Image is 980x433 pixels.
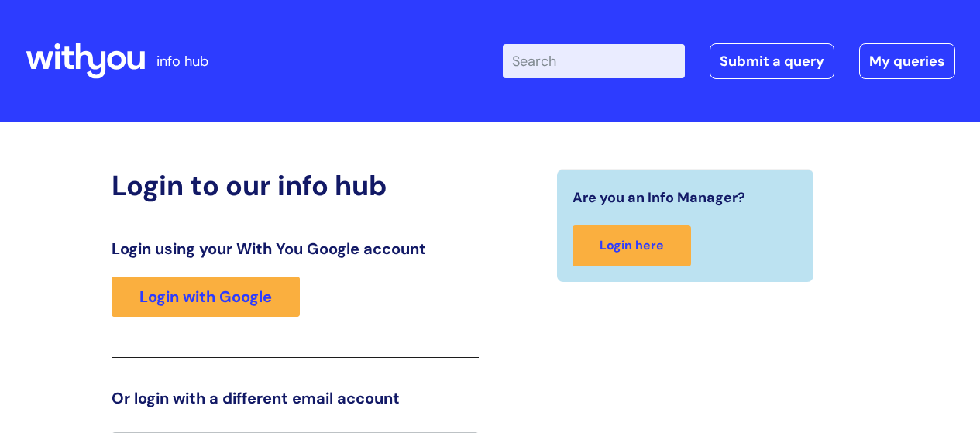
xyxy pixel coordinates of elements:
[112,169,479,202] h2: Login to our info hub
[112,239,479,258] h3: Login using your With You Google account
[573,225,691,266] a: Login here
[503,44,685,78] input: Search
[573,185,745,210] span: Are you an Info Manager?
[156,49,208,74] p: info hub
[859,43,955,79] a: My queries
[710,43,834,79] a: Submit a query
[112,277,300,317] a: Login with Google
[112,389,479,407] h3: Or login with a different email account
